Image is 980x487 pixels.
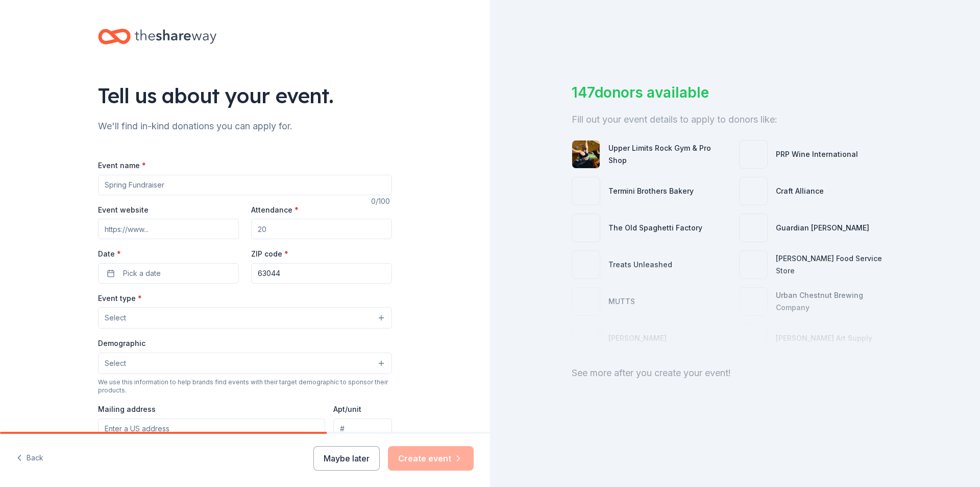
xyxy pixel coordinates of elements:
[776,148,858,160] div: PRP Wine International
[98,219,239,239] input: https://www...
[572,141,600,168] img: photo for Upper Limits Rock Gym & Pro Shop
[98,118,392,134] div: We'll find in-kind donations you can apply for.
[98,175,392,195] input: Spring Fundraiser
[98,249,239,259] label: Date
[98,293,142,304] label: Event type
[740,177,767,205] img: photo for Craft Alliance
[98,307,392,329] button: Select
[251,205,299,215] label: Attendance
[98,263,239,284] button: Pick a date
[98,338,145,349] label: Demographic
[16,448,43,469] button: Back
[333,404,361,414] label: Apt/unit
[105,312,126,324] span: Select
[572,214,600,242] img: photo for The Old Spaghetti Factory
[98,205,149,215] label: Event website
[776,185,824,197] div: Craft Alliance
[572,177,600,205] img: photo for Termini Brothers Bakery
[572,365,898,381] div: See more after you create your event!
[740,141,767,168] img: photo for PRP Wine International
[608,185,694,197] div: Termini Brothers Bakery
[371,195,392,207] div: 0 /100
[251,249,288,259] label: ZIP code
[608,222,702,234] div: The Old Spaghetti Factory
[313,446,380,471] button: Maybe later
[333,419,392,439] input: #
[98,81,392,110] div: Tell us about your event.
[572,82,898,103] div: 147 donors available
[98,419,325,439] input: Enter a US address
[251,219,392,239] input: 20
[740,214,767,242] img: photo for Guardian Angel Device
[251,263,392,284] input: 12345 (U.S. only)
[98,160,146,171] label: Event name
[776,222,869,234] div: Guardian [PERSON_NAME]
[572,111,898,128] div: Fill out your event details to apply to donors like:
[105,357,126,369] span: Select
[98,378,392,395] div: We use this information to help brands find events with their target demographic to sponsor their...
[98,404,156,414] label: Mailing address
[608,142,731,167] div: Upper Limits Rock Gym & Pro Shop
[98,353,392,374] button: Select
[123,267,161,280] span: Pick a date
